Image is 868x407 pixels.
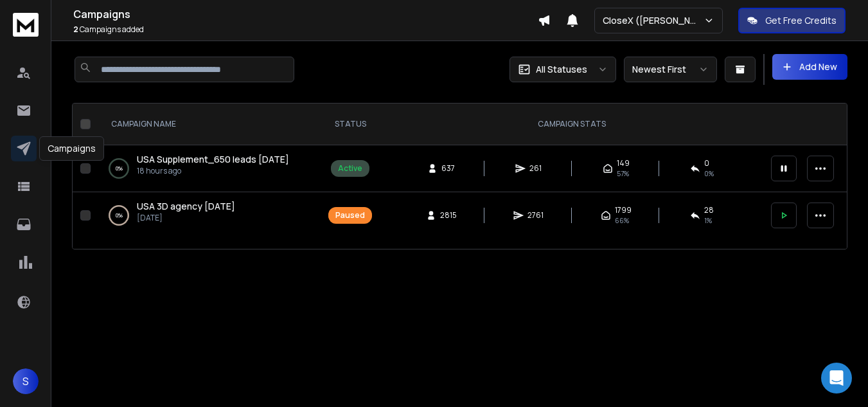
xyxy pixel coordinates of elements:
div: Open Intercom Messenger [821,363,852,393]
th: CAMPAIGN STATS [380,104,763,145]
span: 2 [73,24,78,35]
img: logo [13,13,39,37]
span: 57 % [617,168,629,179]
p: CloseX ([PERSON_NAME]) [603,14,704,27]
th: CAMPAIGN NAME [96,104,321,145]
span: 1 % [704,215,712,226]
p: Campaigns added [73,24,538,35]
p: Get Free Credits [765,14,837,27]
button: S [13,368,39,394]
div: Active [338,163,362,174]
a: USA Supplement_650 leads [DATE] [137,153,289,166]
p: 0 % [116,209,123,222]
p: 18 hours ago [137,166,289,176]
span: 66 % [615,215,629,226]
h1: Campaigns [73,6,538,22]
button: Newest First [624,57,717,82]
p: [DATE] [137,213,235,223]
button: Get Free Credits [738,8,846,33]
span: 28 [704,205,714,215]
td: 0%USA Supplement_650 leads [DATE]18 hours ago [96,145,321,192]
div: Campaigns [39,136,104,161]
span: 0 % [704,168,714,179]
button: Add New [772,54,847,80]
div: Paused [335,210,365,221]
span: 2761 [527,210,544,221]
span: USA Supplement_650 leads [DATE] [137,153,289,165]
span: USA 3D agency [DATE] [137,200,235,212]
a: USA 3D agency [DATE] [137,200,235,213]
span: 0 [704,158,709,168]
span: 149 [617,158,630,168]
span: 261 [529,163,542,174]
span: 1799 [615,205,632,215]
span: 637 [441,163,455,174]
span: 2815 [440,210,457,221]
th: STATUS [321,104,380,145]
td: 0%USA 3D agency [DATE][DATE] [96,192,321,239]
p: All Statuses [536,63,587,76]
p: 0 % [116,162,123,175]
